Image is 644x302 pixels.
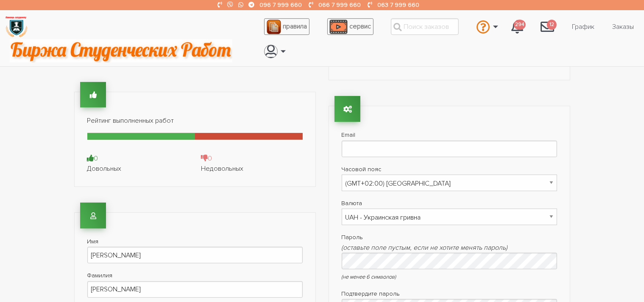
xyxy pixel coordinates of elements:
span: правила [283,22,307,31]
a: 066 7 999 660 [319,1,361,8]
a: График [565,19,601,35]
img: logo-135dea9cf721667cc4ddb0c1795e3ba8b7f362e3d0c04e2cc90b931989920324.png [5,15,28,38]
a: сервис [327,18,374,35]
label: Валюта [342,198,557,209]
div: 0 [87,153,189,164]
img: agreement_icon-feca34a61ba7f3d1581b08bc946b2ec1ccb426f67415f344566775c155b7f62c.png [267,20,281,34]
img: play_icon-49f7f135c9dc9a03216cfdbccbe1e3994649169d890fb554cedf0eac35a01ba8.png [329,20,347,34]
div: Недовольных [201,164,303,174]
span: 12 [547,20,557,30]
a: правила [264,18,309,35]
a: 096 7 999 660 [260,1,302,8]
div: Довольных [87,164,189,174]
input: Поиск заказов [391,18,459,35]
label: Имя [87,236,303,247]
i: (оставьте поле пустым, если не хотите менять пароль) [342,243,508,252]
label: Фамилия [87,270,303,281]
span: сервис [349,22,371,31]
p: (не менее 6 символов) [342,273,557,282]
p: Рейтинг выполненных работ [87,116,303,127]
label: Пароль [342,232,557,243]
label: Подтвердите пароль [342,288,557,299]
a: 12 [534,15,561,38]
a: 063 7 999 660 [378,1,420,8]
img: motto-2ce64da2796df845c65ce8f9480b9c9d679903764b3ca6da4b6de107518df0fe.gif [10,39,232,62]
span: 294 [514,20,526,30]
div: 0 [201,153,303,164]
a: 294 [505,15,530,38]
label: Часовой пояс [342,164,557,175]
a: Заказы [605,19,641,35]
label: Email [342,130,557,140]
